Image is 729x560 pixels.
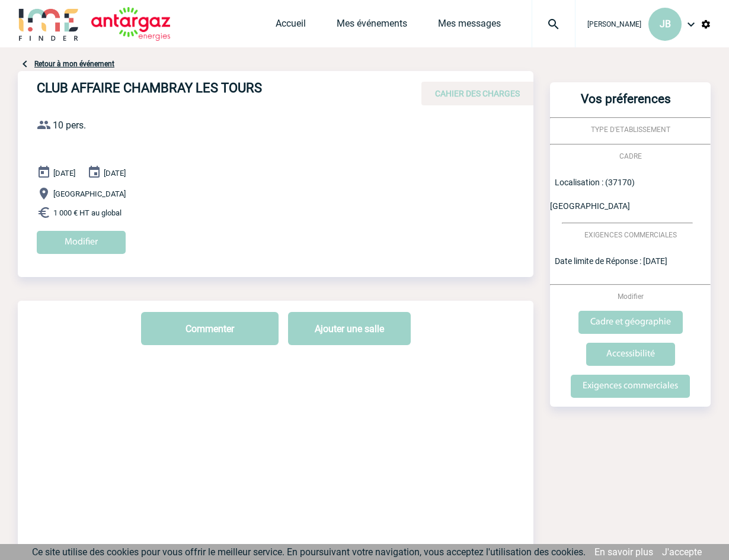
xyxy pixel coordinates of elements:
[276,18,306,34] a: Accueil
[594,546,653,558] a: En savoir plus
[34,60,114,68] a: Retour à mon événement
[53,169,75,178] span: [DATE]
[587,20,641,28] span: [PERSON_NAME]
[288,312,411,345] button: Ajouter une salle
[660,18,671,30] span: JB
[571,375,690,398] input: Exigences commerciales
[104,169,126,178] span: [DATE]
[438,18,501,34] a: Mes messages
[584,231,677,239] span: EXIGENCES COMMERCIALES
[555,256,667,266] span: Date limite de Réponse : [DATE]
[619,152,642,160] span: CADRE
[53,189,126,198] span: [GEOGRAPHIC_DATA]
[578,311,683,334] input: Cadre et géographie
[618,292,644,301] span: Modifier
[53,208,121,217] span: 1 000 € HT au global
[141,312,279,345] button: Commenter
[37,231,126,254] input: Modifier
[586,343,675,366] input: Accessibilité
[591,125,670,134] span: TYPE D'ETABLISSEMENT
[435,89,520,98] span: CAHIER DES CHARGES
[37,81,392,101] h4: CLUB AFFAIRE CHAMBRAY LES TOURS
[32,546,586,558] span: Ce site utilise des cookies pour vous offrir le meilleur service. En poursuivant votre navigation...
[550,178,635,211] span: Localisation : (37170) [GEOGRAPHIC_DATA]
[555,92,696,117] h3: Vos préferences
[337,18,407,34] a: Mes événements
[53,120,86,131] span: 10 pers.
[18,7,79,41] img: IME-Finder
[662,546,702,558] a: J'accepte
